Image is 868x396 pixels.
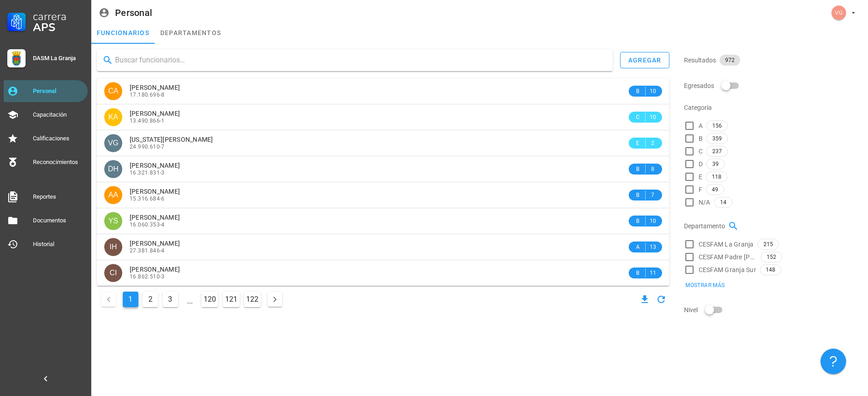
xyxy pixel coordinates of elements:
[268,292,282,307] button: Página siguiente
[712,172,721,182] span: 118
[712,134,722,144] span: 359
[699,252,757,262] span: CESFAM Padre [PERSON_NAME]
[108,82,118,100] span: CA
[244,292,261,307] button: Ir a la página 122
[649,139,657,148] span: 2
[108,186,118,204] span: AA
[104,186,122,204] div: avatar
[699,121,703,130] span: A
[104,160,122,178] div: avatar
[628,57,662,64] div: agregar
[33,11,84,22] div: Carrera
[115,8,152,18] div: Personal
[649,190,657,200] span: 7
[649,87,657,96] span: 10
[33,217,84,224] div: Documentos
[130,195,165,202] span: 15.316.684-6
[104,82,122,100] div: avatar
[130,266,180,273] span: [PERSON_NAME]
[33,87,84,95] div: Personal
[4,151,88,173] a: Reconocimientos
[684,75,863,97] div: Egresados
[649,113,657,122] span: 10
[130,110,180,117] span: [PERSON_NAME]
[649,165,657,174] span: 8
[4,186,88,208] a: Reportes
[33,159,84,166] div: Reconocimientos
[649,242,657,252] span: 13
[33,55,84,62] div: DASM La Granja
[183,292,197,307] span: ...
[123,292,138,307] button: Página actual, página 1
[684,49,863,71] div: Resultados
[634,190,642,200] span: B
[223,292,240,307] button: Ir a la página 121
[684,97,863,118] div: Categoria
[104,212,122,230] div: avatar
[634,216,642,226] span: B
[634,268,642,278] span: B
[679,279,731,292] button: Mostrar más
[110,264,117,282] span: CI
[104,264,122,282] div: avatar
[4,233,88,255] a: Historial
[684,215,863,237] div: Departamento
[4,80,88,102] a: Personal
[104,108,122,126] div: avatar
[712,146,722,156] span: 237
[699,159,703,169] span: D
[33,135,84,142] div: Calificaciones
[699,134,703,143] span: B
[108,134,118,152] span: VG
[712,159,719,169] span: 39
[649,268,657,278] span: 11
[130,247,165,254] span: 27.381.846-4
[163,292,178,307] button: Ir a la página 3
[763,239,773,249] span: 215
[634,87,642,96] span: B
[712,185,718,195] span: 49
[699,172,702,181] span: E
[130,221,165,228] span: 16.060.353-4
[699,147,703,156] span: C
[699,185,702,194] span: F
[699,240,754,249] span: CESFAM La Granja
[108,160,118,178] span: DH
[699,265,756,274] span: CESFAM Granja Sur
[97,289,287,309] nav: Navegación de paginación
[766,265,775,275] span: 148
[142,292,158,307] button: Ir a la página 2
[130,170,165,176] span: 16.321.831-3
[634,165,642,174] span: B
[33,193,84,201] div: Reportes
[130,273,165,280] span: 16.862.510-3
[155,22,226,44] a: departamentos
[104,134,122,152] div: avatar
[130,240,180,247] span: [PERSON_NAME]
[725,55,735,66] span: 972
[130,214,180,221] span: [PERSON_NAME]
[4,210,88,231] a: Documentos
[649,216,657,226] span: 10
[130,136,213,143] span: [US_STATE][PERSON_NAME]
[110,238,117,256] span: IH
[634,113,642,122] span: C
[130,162,180,169] span: [PERSON_NAME]
[767,252,776,262] span: 152
[130,92,165,98] span: 17.180.696-8
[91,22,155,44] a: funcionarios
[831,5,846,20] div: avatar
[720,197,726,207] span: 14
[130,84,180,91] span: [PERSON_NAME]
[699,198,710,207] span: N/A
[33,241,84,248] div: Historial
[104,238,122,256] div: avatar
[33,22,84,33] div: APS
[634,242,642,252] span: A
[4,128,88,149] a: Calificaciones
[33,111,84,118] div: Capacitación
[684,299,863,321] div: Nivel
[201,292,218,307] button: Ir a la página 120
[108,212,118,230] span: YS
[685,282,725,288] span: Mostrar más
